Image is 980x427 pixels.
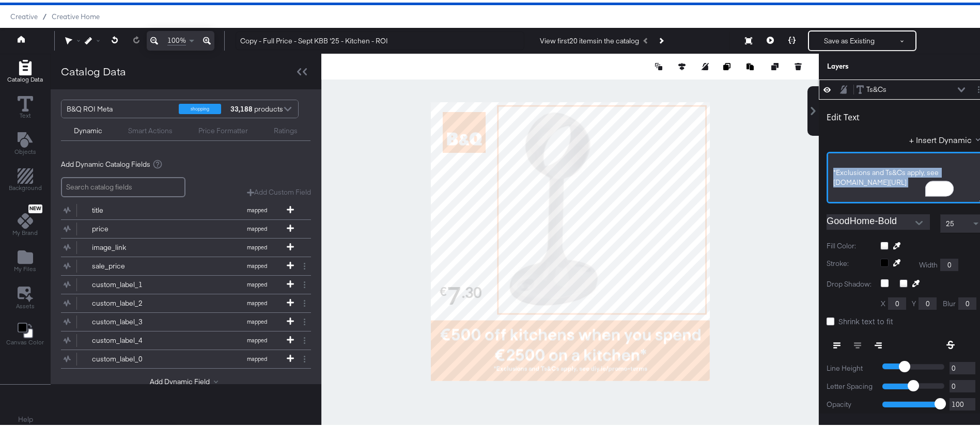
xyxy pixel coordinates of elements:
span: mapped [228,241,285,248]
div: custom_label_4mapped [61,329,311,347]
button: custom_label_3mapped [61,310,298,328]
div: titlemapped [61,199,311,217]
span: mapped [228,260,285,267]
label: Opacity [827,397,875,407]
button: Add Dynamic Field [150,374,222,384]
div: Ratings [274,123,298,133]
button: Copy image [723,59,734,69]
span: mapped [228,278,285,286]
span: Objects [14,145,36,153]
svg: Paste image [746,60,754,68]
strong: 33,188 [229,98,254,115]
span: *Exclusions and Ts&Cs apply, see [DOMAIN_NAME][URL] [833,165,940,184]
button: Add Text [8,127,42,156]
span: Background [9,181,42,189]
div: Ts&Cs [866,82,886,92]
div: sale_pricemapped [61,255,311,273]
span: Canvas Color [6,336,44,344]
svg: Copy image [723,60,730,68]
button: custom_label_2mapped [61,292,298,310]
div: Dynamic [74,123,102,133]
button: sale_pricemapped [61,255,298,273]
span: Text [20,109,31,117]
div: products [229,98,260,115]
span: mapped [228,297,285,304]
button: pricemapped [61,217,298,235]
div: custom_label_0mapped [61,347,311,366]
span: 25 [946,216,954,226]
div: price [92,222,167,231]
button: Add Files [8,245,42,274]
div: image_linkmapped [61,236,311,254]
button: custom_label_1mapped [61,273,298,291]
div: B&Q ROI Meta [67,98,171,115]
button: Add Rectangle [3,164,48,193]
button: Save as Existing [809,29,890,48]
div: image_link [92,240,167,250]
input: Search catalog fields [61,175,185,195]
button: Assets [10,281,41,311]
button: Help [11,408,40,426]
div: custom_label_1mapped [61,273,311,291]
button: image_linkmapped [61,236,298,254]
span: mapped [228,223,285,230]
div: Edit Text [827,109,860,120]
span: My Brand [12,226,38,234]
div: shopping [179,101,221,112]
button: NewMy Brand [6,200,44,238]
button: titlemapped [61,199,298,217]
div: custom_label_2mapped [61,292,311,310]
button: Open [911,213,927,228]
span: mapped [228,204,285,211]
div: Catalog Data [61,61,126,76]
button: Add Rectangle [1,55,49,84]
span: Assets [16,299,35,308]
div: sale_price [92,259,167,268]
span: Catalog Data [7,73,43,81]
div: custom_label_3 [92,314,167,324]
label: Width [919,258,938,267]
div: View first 20 items in the catalog [540,34,639,43]
span: New [28,203,42,210]
button: Ts&Cs [856,82,887,92]
span: mapped [228,353,285,360]
span: My Files [14,262,36,271]
div: custom_label_2 [92,296,167,306]
span: Add Dynamic Catalog Fields [61,157,150,167]
span: / [38,10,52,18]
span: mapped [228,334,285,341]
div: Price Formatter [198,123,248,133]
label: Letter Spacing [827,379,875,389]
button: Add Custom Field [247,185,311,195]
label: Drop Shadow: [827,277,873,287]
div: custom_label_3mapped [61,310,311,328]
button: Next Product [654,29,668,48]
a: Help [18,412,33,422]
span: Creative [10,10,38,18]
div: title [92,203,167,213]
span: 100% [167,33,186,43]
div: pricemapped [61,217,311,235]
span: Shrink text to fit [838,313,893,324]
label: X [881,296,885,306]
label: Fill Color: [827,239,873,248]
label: Stroke: [827,256,873,268]
label: Blur [943,296,956,306]
label: Line Height [827,361,875,371]
button: Text [11,91,39,120]
a: Creative Home [52,10,100,18]
label: Y [912,296,916,306]
div: Layers [827,59,932,69]
span: mapped [228,315,285,323]
div: custom_label_1 [92,277,167,287]
div: Smart Actions [128,123,173,133]
button: Paste image [746,59,757,69]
